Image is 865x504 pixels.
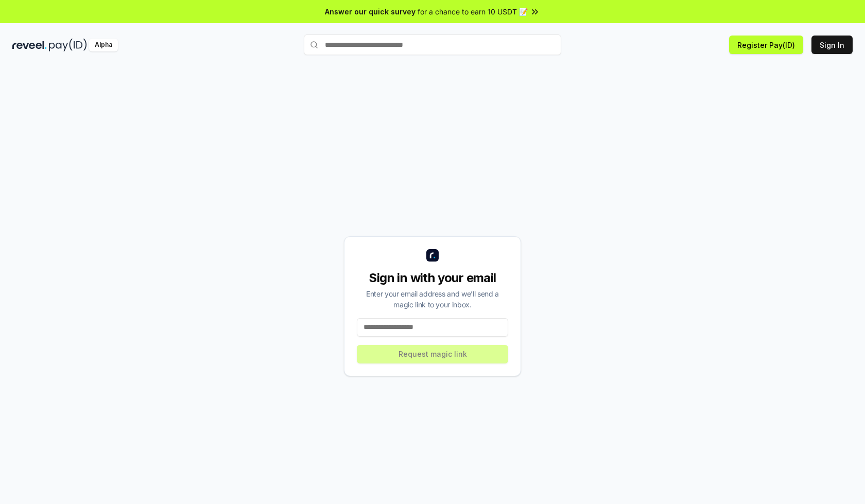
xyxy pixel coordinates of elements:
button: Sign In [811,36,853,54]
span: for a chance to earn 10 USDT 📝 [418,6,528,17]
img: pay_id [49,39,87,51]
img: logo_small [426,249,439,262]
div: Enter your email address and we’ll send a magic link to your inbox. [357,288,508,310]
span: Answer our quick survey [325,6,416,17]
button: Register Pay(ID) [729,36,803,54]
div: Sign in with your email [357,270,508,286]
img: reveel_dark [12,39,47,51]
div: Alpha [89,39,118,51]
